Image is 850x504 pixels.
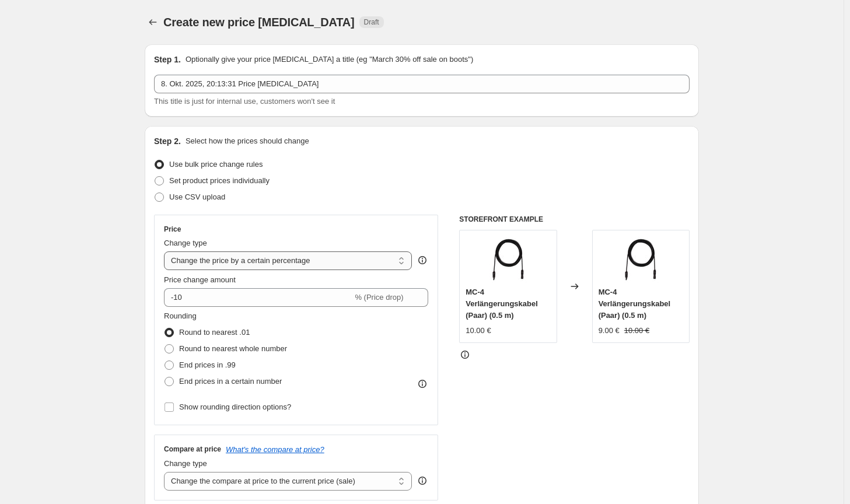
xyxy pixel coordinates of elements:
h6: STOREFRONT EXAMPLE [459,215,690,224]
div: 9.00 € [599,325,620,337]
button: What's the compare at price? [226,445,324,454]
span: Change type [164,459,207,468]
div: 10.00 € [466,325,491,337]
h2: Step 2. [154,135,181,147]
span: End prices in .99 [179,360,236,369]
div: help [417,254,428,266]
span: Price change amount [164,275,236,284]
div: help [417,475,428,487]
span: Round to nearest whole number [179,344,287,353]
span: % (Price drop) [355,293,403,302]
span: Create new price [MEDICAL_DATA] [163,16,355,29]
span: Rounding [164,311,197,320]
img: kabel.3_1_80x.webp [617,236,664,283]
h2: Step 1. [154,54,181,65]
span: Use bulk price change rules [169,160,263,169]
span: Round to nearest .01 [179,328,250,337]
span: Use CSV upload [169,192,225,201]
input: 30% off holiday sale [154,75,690,93]
input: -15 [164,288,352,307]
span: MC-4 Verlängerungskabel (Paar) (0.5 m) [466,288,538,320]
span: This title is just for internal use, customers won't see it [154,97,335,106]
span: Draft [364,17,379,27]
span: Change type [164,239,207,247]
button: Price change jobs [145,14,161,30]
p: Select how the prices should change [186,135,309,147]
img: kabel.3_1_80x.webp [485,236,531,283]
h3: Price [164,225,181,234]
h3: Compare at price [164,444,221,454]
strike: 10.00 € [624,325,649,337]
p: Optionally give your price [MEDICAL_DATA] a title (eg "March 30% off sale on boots") [186,54,473,65]
span: End prices in a certain number [179,377,282,386]
span: MC-4 Verlängerungskabel (Paar) (0.5 m) [599,288,671,320]
span: Show rounding direction options? [179,402,291,411]
span: Set product prices individually [169,176,270,185]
